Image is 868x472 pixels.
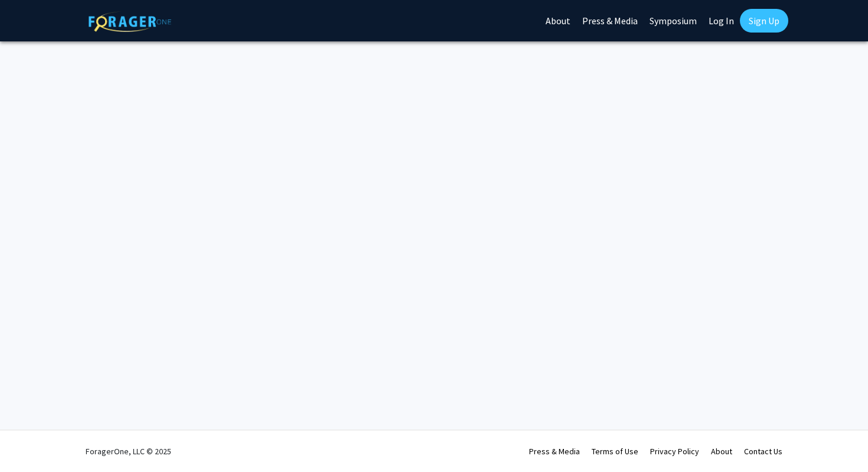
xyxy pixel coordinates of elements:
a: Press & Media [529,446,580,457]
a: Terms of Use [592,446,638,457]
a: About [711,446,732,457]
div: ForagerOne, LLC © 2025 [86,431,171,472]
a: Privacy Policy [650,446,699,457]
a: Sign Up [740,9,788,33]
img: ForagerOne Logo [89,11,171,32]
a: Contact Us [744,446,782,457]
